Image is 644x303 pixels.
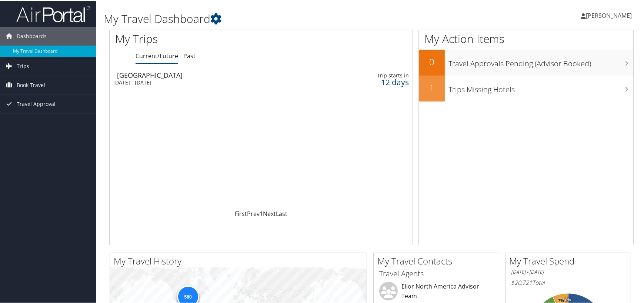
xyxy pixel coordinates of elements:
a: Next [263,209,276,217]
h2: My Travel History [114,254,367,267]
div: Trip starts in [346,71,409,78]
a: First [235,209,247,217]
span: Travel Approval [17,94,56,113]
tspan: 7% [558,298,564,302]
a: Prev [247,209,260,217]
h6: Total [511,278,625,286]
span: $20,721 [511,278,532,286]
h3: Travel Agents [379,268,493,278]
h1: My Action Items [419,30,633,46]
a: Past [183,51,196,59]
h3: Travel Approvals Pending (Advisor Booked) [448,54,633,68]
a: Current/Future [136,51,178,59]
h1: My Travel Dashboard [104,10,461,26]
a: Last [276,209,287,217]
a: 0Travel Approvals Pending (Advisor Booked) [419,49,633,75]
tspan: 0% [565,297,571,302]
h1: My Trips [115,30,281,46]
span: Dashboards [17,26,47,45]
span: Book Travel [17,75,45,94]
span: [PERSON_NAME] [586,11,632,19]
h2: My Travel Contacts [377,254,499,267]
div: [DATE] - [DATE] [113,79,308,85]
a: 1 [260,209,263,217]
h2: 0 [419,55,445,67]
div: [GEOGRAPHIC_DATA] [117,71,312,78]
a: [PERSON_NAME] [581,4,639,26]
span: Trips [17,56,29,75]
div: 12 days [346,78,409,85]
img: airportal-logo.png [16,5,90,22]
a: 1Trips Missing Hotels [419,75,633,101]
h6: [DATE] - [DATE] [511,268,625,275]
h2: 1 [419,81,445,93]
h3: Trips Missing Hotels [448,80,633,94]
h2: My Travel Spend [509,254,631,267]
